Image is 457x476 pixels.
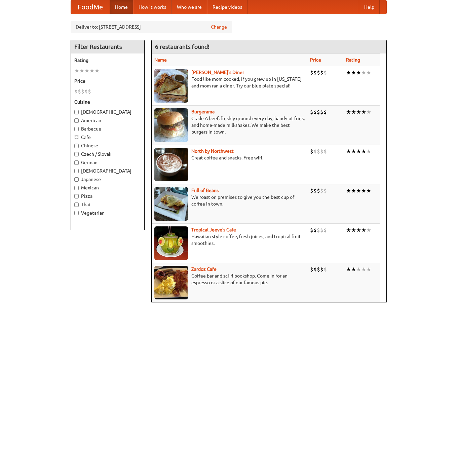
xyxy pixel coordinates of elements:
[313,108,317,116] li: $
[361,266,366,273] li: ★
[84,67,89,74] li: ★
[191,109,215,114] a: Burgerama
[191,266,217,272] a: Zardoz Cafe
[74,168,141,174] label: [DEMOGRAPHIC_DATA]
[74,78,141,84] h5: Price
[310,187,313,194] li: $
[74,169,79,173] input: [DEMOGRAPHIC_DATA]
[323,187,327,194] li: $
[361,226,366,234] li: ★
[74,127,79,131] input: Barbecue
[71,0,110,14] a: FoodMe
[155,43,210,50] ng-pluralize: 6 restaurants found!
[154,226,188,260] img: jeeves.jpg
[351,108,356,116] li: ★
[154,272,305,286] p: Coffee bar and sci-fi bookshop. Come in for an espresso or a slice of our famous pie.
[320,266,323,273] li: $
[74,144,79,148] input: Chinese
[310,148,313,155] li: $
[320,148,323,155] li: $
[154,69,188,103] img: sallys.jpg
[313,266,317,273] li: $
[317,226,320,234] li: $
[84,88,88,95] li: $
[74,67,79,74] li: ★
[346,187,351,194] li: ★
[74,109,141,115] label: [DEMOGRAPHIC_DATA]
[74,125,141,132] label: Barbecue
[154,154,305,161] p: Great coffee and snacks. Free wifi.
[191,70,244,75] a: [PERSON_NAME]'s Diner
[74,201,141,208] label: Thai
[320,69,323,76] li: $
[351,226,356,234] li: ★
[313,148,317,155] li: $
[351,69,356,76] li: ★
[317,148,320,155] li: $
[74,57,141,64] h5: Rating
[74,177,79,182] input: Japanese
[89,67,94,74] li: ★
[74,186,79,190] input: Mexican
[133,0,172,14] a: How it works
[207,0,247,14] a: Recipe videos
[78,88,81,95] li: $
[154,115,305,135] p: Grade A beef, freshly ground every day, hand-cut fries, and home-made milkshakes. We make the bes...
[323,108,327,116] li: $
[191,188,219,193] a: Full of Beans
[320,226,323,234] li: $
[74,110,79,114] input: [DEMOGRAPHIC_DATA]
[154,148,188,181] img: north.jpg
[361,187,366,194] li: ★
[154,187,188,221] img: beans.jpg
[74,88,78,95] li: $
[74,134,141,141] label: Cafe
[317,266,320,273] li: $
[320,108,323,116] li: $
[323,226,327,234] li: $
[191,227,236,232] a: Tropical Jeeve's Cafe
[346,108,351,116] li: ★
[310,226,313,234] li: $
[74,176,141,183] label: Japanese
[79,67,84,74] li: ★
[110,0,133,14] a: Home
[361,148,366,155] li: ★
[313,226,317,234] li: $
[74,184,141,191] label: Mexican
[323,148,327,155] li: $
[310,69,313,76] li: $
[74,117,141,124] label: American
[346,266,351,273] li: ★
[317,187,320,194] li: $
[74,142,141,149] label: Chinese
[366,226,371,234] li: ★
[351,187,356,194] li: ★
[74,210,141,216] label: Vegetarian
[211,24,227,30] a: Change
[88,88,91,95] li: $
[74,135,79,140] input: Cafe
[154,76,305,89] p: Food like mom cooked, if you grew up in [US_STATE] and mom ran a diner. Try our blue plate special!
[366,69,371,76] li: ★
[74,152,79,156] input: Czech / Slovak
[74,211,79,215] input: Vegetarian
[154,57,167,63] a: Name
[351,148,356,155] li: ★
[366,266,371,273] li: ★
[346,57,360,63] a: Rating
[366,148,371,155] li: ★
[81,88,84,95] li: $
[74,160,79,165] input: German
[74,151,141,157] label: Czech / Slovak
[74,99,141,105] h5: Cuisine
[71,40,144,53] h4: Filter Restaurants
[191,148,234,154] a: North by Northwest
[323,69,327,76] li: $
[313,69,317,76] li: $
[366,187,371,194] li: ★
[74,203,79,207] input: Thai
